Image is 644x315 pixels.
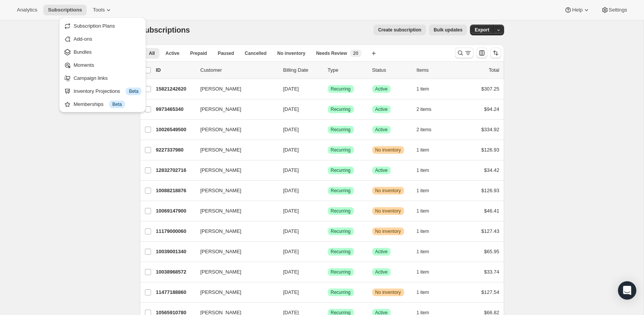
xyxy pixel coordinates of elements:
[196,124,273,136] button: [PERSON_NAME]
[417,269,429,275] span: 1 item
[618,281,636,300] div: Open Intercom Messenger
[375,147,401,153] span: No inventory
[156,267,499,277] div: 10038968572[PERSON_NAME][DATE]SuccessRecurringSuccessActive1 item$33.74
[156,228,194,235] p: 11179000060
[61,59,144,71] button: Moments
[378,27,421,33] span: Create subscription
[156,124,499,135] div: 10026549500[PERSON_NAME][DATE]SuccessRecurringSuccessActive2 items$334.92
[200,85,242,93] span: [PERSON_NAME]
[331,86,351,92] span: Recurring
[200,187,242,195] span: [PERSON_NAME]
[484,269,499,275] span: $33.74
[156,207,194,215] p: 10069147900
[375,106,388,112] span: Active
[283,289,299,295] span: [DATE]
[417,289,429,295] span: 1 item
[489,66,499,74] p: Total
[200,126,242,134] span: [PERSON_NAME]
[74,101,141,108] div: Memberships
[283,66,322,74] p: Billing Date
[156,289,194,296] p: 11477188860
[417,226,438,237] button: 1 item
[74,75,108,81] span: Campaign links
[572,7,582,13] span: Help
[484,208,499,214] span: $46.41
[375,188,401,194] span: No inventory
[200,66,277,74] p: Customer
[375,228,401,234] span: No inventory
[156,104,499,115] div: 9973465340[PERSON_NAME][DATE]SuccessRecurringSuccessActive2 items$94.24
[375,269,388,275] span: Active
[481,289,499,295] span: $127.54
[331,289,351,295] span: Recurring
[12,5,42,15] button: Analytics
[156,185,499,196] div: 10088218876[PERSON_NAME][DATE]SuccessRecurringWarningNo inventory1 item$126.93
[218,50,234,56] span: Paused
[156,66,499,74] div: IDCustomerBilling DateTypeStatusItemsTotal
[200,228,242,235] span: [PERSON_NAME]
[481,86,499,92] span: $307.25
[417,208,429,214] span: 1 item
[156,106,194,113] p: 9973465340
[196,164,273,176] button: [PERSON_NAME]
[156,287,499,298] div: 11477188860[PERSON_NAME][DATE]SuccessRecurringWarningNo inventory1 item$127.54
[417,84,438,94] button: 1 item
[93,7,105,13] span: Tools
[283,208,299,214] span: [DATE]
[112,101,122,107] span: Beta
[156,187,194,195] p: 10088218876
[74,49,92,55] span: Bundles
[156,167,194,174] p: 12832702716
[61,98,144,110] button: Memberships
[417,167,429,173] span: 1 item
[417,287,438,298] button: 1 item
[156,85,194,93] p: 15821242620
[156,246,499,257] div: 10039001340[PERSON_NAME][DATE]SuccessRecurringSuccessActive1 item$65.95
[560,5,595,15] button: Help
[283,249,299,254] span: [DATE]
[316,50,347,56] span: Needs Review
[476,48,487,58] button: Customize table column order and visibility
[429,25,467,35] button: Bulk updates
[166,50,179,56] span: Active
[156,226,499,237] div: 11179000060[PERSON_NAME][DATE]SuccessRecurringWarningNo inventory1 item$127.43
[48,7,82,13] span: Subscriptions
[74,36,92,42] span: Add-ons
[373,25,426,35] button: Create subscription
[417,145,438,155] button: 1 item
[196,103,273,115] button: [PERSON_NAME]
[375,249,388,255] span: Active
[200,207,242,215] span: [PERSON_NAME]
[331,127,351,133] span: Recurring
[156,206,499,216] div: 10069147900[PERSON_NAME][DATE]SuccessRecurringWarningNo inventory1 item$46.41
[156,84,499,94] div: 15821242620[PERSON_NAME][DATE]SuccessRecurringSuccessActive1 item$307.25
[283,106,299,112] span: [DATE]
[196,225,273,237] button: [PERSON_NAME]
[609,7,627,13] span: Settings
[417,127,432,133] span: 2 items
[140,26,190,34] span: Subscriptions
[156,268,194,276] p: 10038968572
[331,167,351,173] span: Recurring
[283,269,299,275] span: [DATE]
[196,266,273,278] button: [PERSON_NAME]
[331,228,351,234] span: Recurring
[434,27,462,33] span: Bulk updates
[455,48,473,58] button: Search and filter results
[283,167,299,173] span: [DATE]
[375,167,388,173] span: Active
[156,126,194,134] p: 10026549500
[375,86,388,92] span: Active
[190,50,207,56] span: Prepaid
[200,167,242,174] span: [PERSON_NAME]
[74,87,141,95] div: Inventory Projections
[196,144,273,156] button: [PERSON_NAME]
[331,147,351,153] span: Recurring
[484,249,499,254] span: $65.95
[149,50,155,56] span: All
[328,66,366,74] div: Type
[481,147,499,153] span: $126.93
[88,5,117,15] button: Tools
[74,62,94,68] span: Moments
[331,106,351,112] span: Recurring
